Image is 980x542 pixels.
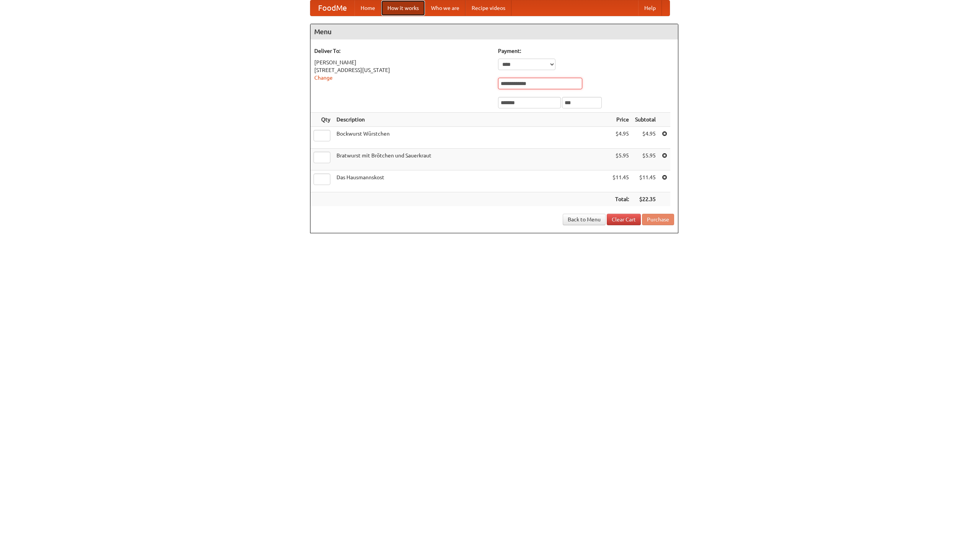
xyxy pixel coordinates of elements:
[333,127,609,149] td: Bockwurst Würstchen
[465,0,511,16] a: Recipe videos
[310,24,678,39] h4: Menu
[310,0,354,16] a: FoodMe
[632,127,659,149] td: $4.95
[609,127,632,149] td: $4.95
[314,66,490,74] div: [STREET_ADDRESS][US_STATE]
[314,47,490,55] h5: Deliver To:
[310,113,333,127] th: Qty
[354,0,381,16] a: Home
[609,113,632,127] th: Price
[498,47,674,55] h5: Payment:
[333,170,609,192] td: Das Hausmannskost
[333,149,609,170] td: Bratwurst mit Brötchen und Sauerkraut
[314,75,333,81] a: Change
[642,214,674,225] button: Purchase
[638,0,662,16] a: Help
[333,113,609,127] th: Description
[563,214,606,225] a: Back to Menu
[609,192,632,206] th: Total:
[314,59,490,66] div: [PERSON_NAME]
[632,149,659,170] td: $5.95
[632,192,659,206] th: $22.35
[632,113,659,127] th: Subtotal
[425,0,465,16] a: Who we are
[381,0,425,16] a: How it works
[607,214,641,225] a: Clear Cart
[609,149,632,170] td: $5.95
[632,170,659,192] td: $11.45
[609,170,632,192] td: $11.45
